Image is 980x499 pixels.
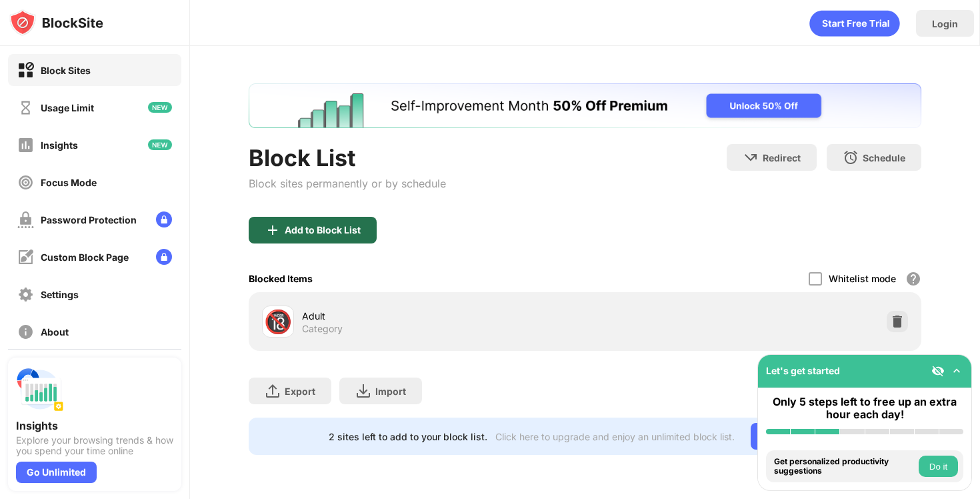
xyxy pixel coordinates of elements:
img: insights-off.svg [17,137,34,153]
img: push-insights.svg [16,366,64,414]
div: Settings [41,289,79,300]
img: time-usage-off.svg [17,99,34,116]
img: settings-off.svg [17,286,34,303]
img: lock-menu.svg [156,211,172,227]
div: Schedule [863,152,905,163]
img: eye-not-visible.svg [931,364,945,378]
button: Do it [919,456,958,477]
div: Export [285,386,315,397]
img: customize-block-page-off.svg [17,249,34,266]
div: Go Unlimited [751,423,842,450]
div: Block sites permanently or by schedule [249,177,446,190]
img: block-on.svg [17,62,34,79]
img: about-off.svg [17,324,34,340]
div: Password Protection [41,214,137,225]
div: Custom Block Page [41,252,129,263]
div: Import [375,386,406,397]
div: Click here to upgrade and enjoy an unlimited block list. [495,431,735,442]
div: Login [932,18,958,29]
img: omni-setup-toggle.svg [950,364,963,378]
iframe: Banner [249,83,921,128]
div: animation [809,10,900,37]
div: Let's get started [766,365,840,376]
div: 🔞 [264,308,292,336]
img: password-protection-off.svg [17,211,34,228]
div: Explore your browsing trends & how you spend your time online [16,435,173,456]
img: new-icon.svg [148,102,172,113]
img: logo-blocksite.svg [9,9,103,36]
div: Blocked Items [249,273,313,284]
div: Insights [16,419,173,432]
div: Whitelist mode [829,273,896,284]
div: Adult [302,309,585,323]
div: Block Sites [41,65,91,76]
div: Insights [41,139,78,151]
img: focus-off.svg [17,174,34,191]
div: Block List [249,144,446,171]
img: new-icon.svg [148,139,172,150]
div: Add to Block List [285,225,361,235]
div: Focus Mode [41,177,97,188]
div: Get personalized productivity suggestions [774,457,915,476]
div: Go Unlimited [16,462,97,483]
div: 2 sites left to add to your block list. [329,431,487,442]
div: Category [302,323,343,335]
img: lock-menu.svg [156,249,172,265]
div: About [41,326,69,338]
div: Only 5 steps left to free up an extra hour each day! [766,396,963,421]
div: Redirect [763,152,801,163]
div: Usage Limit [41,102,94,113]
